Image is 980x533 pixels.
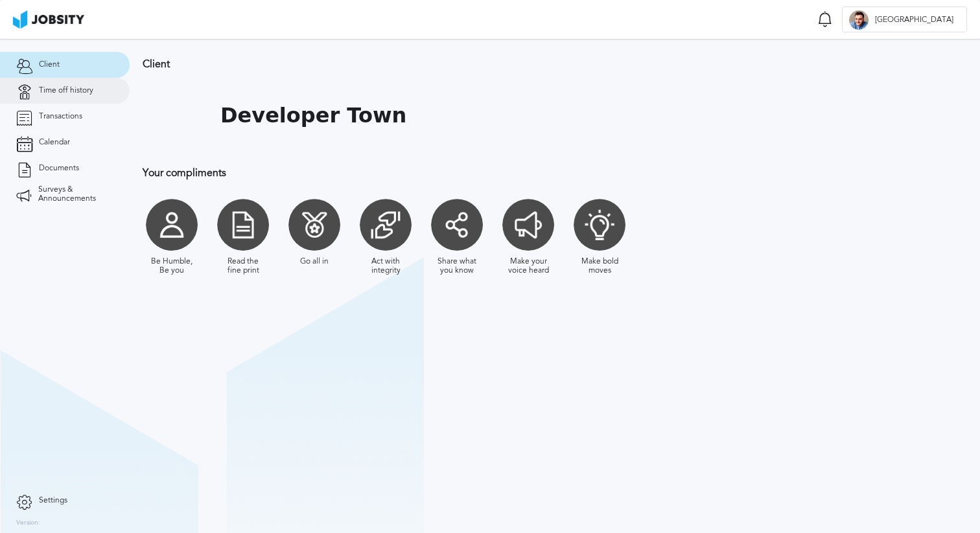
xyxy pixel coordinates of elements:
[300,257,329,266] div: Go all in
[506,257,551,275] div: Make your voice heard
[16,519,40,527] label: Version:
[39,496,67,505] span: Settings
[842,6,967,32] button: W[GEOGRAPHIC_DATA]
[434,257,480,275] div: Share what you know
[869,16,960,25] span: [GEOGRAPHIC_DATA]
[39,112,82,121] span: Transactions
[220,104,406,128] h1: Developer Town
[143,167,846,179] h3: Your compliments
[38,185,113,203] span: Surveys & Announcements
[39,138,70,147] span: Calendar
[577,257,622,275] div: Make bold moves
[39,60,60,69] span: Client
[363,257,408,275] div: Act with integrity
[13,10,84,28] img: ab4bad089aa723f57921c736e9817d99.png
[149,257,194,275] div: Be Humble, Be you
[143,58,846,70] h3: Client
[39,164,79,173] span: Documents
[849,10,869,30] div: W
[39,86,93,95] span: Time off history
[220,257,266,275] div: Read the fine print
